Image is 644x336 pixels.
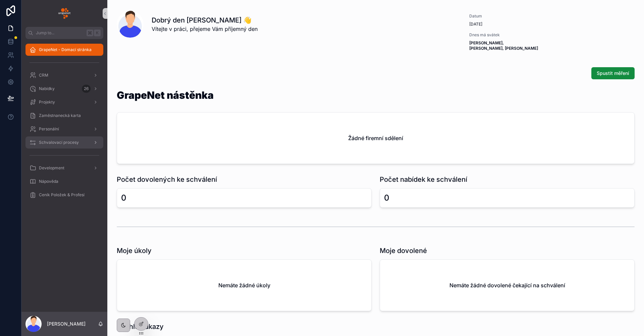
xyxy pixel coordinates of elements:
[449,281,565,289] h2: Nemáte žádné dovolené čekající na schválení
[469,22,539,27] span: [DATE]
[25,189,103,201] a: Ceník Položek & Profesí
[39,47,92,52] span: GrapeNet - Domací stránka
[95,30,100,36] span: K
[25,83,103,95] a: Nabídky26
[384,193,389,203] div: 0
[380,246,427,255] h1: Moje dovolené
[25,123,103,135] a: Personální
[218,281,270,289] h2: Nemáte žádné úkoly
[39,99,55,105] span: Projekty
[39,113,81,118] span: Zaměstnanecká karta
[21,39,107,210] div: scrollable content
[39,73,48,78] span: CRM
[39,86,55,91] span: Nabídky
[152,25,258,33] span: Vítejte v práci, přejeme Vám příjemný den
[25,110,103,122] a: Zaměstnanecká karta
[58,8,70,19] img: App logo
[152,15,258,25] h1: Dobrý den [PERSON_NAME] 👋
[469,40,538,51] strong: [PERSON_NAME], [PERSON_NAME], [PERSON_NAME]
[25,96,103,108] a: Projekty
[25,69,103,81] a: CRM
[469,13,539,19] span: Datum
[469,32,539,38] span: Dnes má svátek
[25,175,103,187] a: Nápověda
[121,193,126,203] div: 0
[117,175,217,184] h1: Počet dovolených ke schválení
[82,85,91,93] div: 26
[25,136,103,149] a: Schvalovací procesy
[25,162,103,174] a: Development
[39,192,85,198] span: Ceník Položek & Profesí
[380,175,467,184] h1: Počet nabídek ke schválení
[39,126,59,132] span: Personální
[597,70,629,77] span: Spustit měření
[39,179,58,184] span: Nápověda
[117,246,152,255] h1: Moje úkoly
[39,140,79,145] span: Schvalovací procesy
[25,27,103,39] button: Jump to...K
[117,90,214,100] h1: GrapeNet nástěnka
[591,67,635,79] button: Spustit měření
[348,134,403,142] h2: Žádné firemní sdělení
[36,30,84,36] span: Jump to...
[47,321,86,327] p: [PERSON_NAME]
[39,165,64,171] span: Development
[25,44,103,56] a: GrapeNet - Domací stránka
